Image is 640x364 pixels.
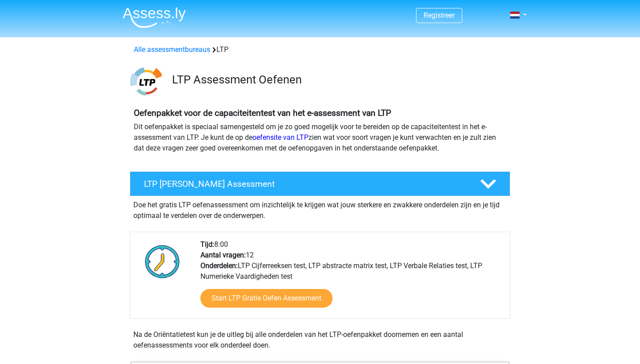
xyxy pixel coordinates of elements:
div: LTP [130,44,510,55]
a: Registreer [424,11,455,20]
b: Aantal vragen: [200,251,246,259]
a: Alle assessmentbureaus [134,45,210,54]
div: Doe het gratis LTP oefenassessment om inzichtelijk te krijgen wat jouw sterkere en zwakkere onder... [130,196,510,221]
h4: LTP [PERSON_NAME] Assessment [144,179,466,189]
img: Assessly [123,7,186,28]
img: Klok [140,239,185,284]
b: Tijd: [200,240,214,249]
p: Dit oefenpakket is speciaal samengesteld om je zo goed mogelijk voor te bereiden op de capaciteit... [134,122,506,154]
img: ltp.png [130,66,162,97]
h3: LTP Assessment Oefenen [172,73,503,87]
a: oefensite van LTP [252,133,308,142]
b: Oefenpakket voor de capaciteitentest van het e-assessment van LTP [134,108,391,118]
a: LTP [PERSON_NAME] Assessment [126,171,514,196]
a: Start LTP Gratis Oefen Assessment [200,289,332,308]
div: Na de Oriëntatietest kun je de uitleg bij alle onderdelen van het LTP-oefenpakket doornemen en ee... [130,329,510,351]
b: Onderdelen: [200,261,238,270]
div: 8:00 12 LTP Cijferreeksen test, LTP abstracte matrix test, LTP Verbale Relaties test, LTP Numerie... [194,239,509,318]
